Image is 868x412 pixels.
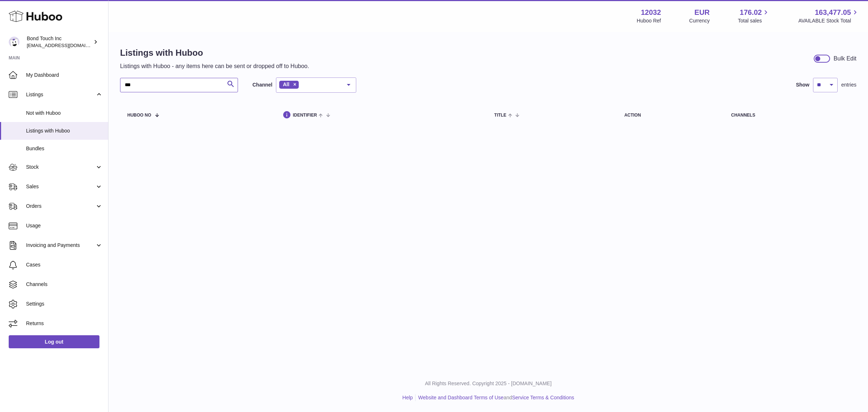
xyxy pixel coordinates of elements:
span: Returns [26,320,103,327]
li: and [416,394,574,401]
span: Usage [26,222,103,229]
span: AVAILABLE Stock Total [798,17,859,24]
span: Invoicing and Payments [26,242,95,249]
a: Help [403,395,413,400]
span: Huboo no [127,113,151,118]
div: Huboo Ref [637,17,661,24]
span: Sales [26,183,95,190]
span: Bundles [26,145,103,152]
span: Not with Huboo [26,110,103,117]
a: 176.02 Total sales [738,8,770,24]
span: 163,477.05 [815,8,851,17]
strong: EUR [694,8,710,17]
img: internalAdmin-12032@internal.huboo.com [9,37,20,47]
h1: Listings with Huboo [120,47,309,59]
div: Bond Touch Inc [27,35,92,49]
a: Service Terms & Conditions [512,395,574,400]
span: Channels [26,281,103,288]
span: identifier [293,113,317,118]
span: Listings with Huboo [26,127,103,134]
span: Listings [26,91,95,98]
span: [EMAIL_ADDRESS][DOMAIN_NAME] [27,42,106,48]
p: Listings with Huboo - any items here can be sent or dropped off to Huboo. [120,62,309,70]
div: Currency [689,17,710,24]
strong: 12032 [641,8,661,17]
span: Cases [26,261,103,268]
span: entries [841,81,856,88]
div: channels [731,113,849,118]
span: Orders [26,203,95,210]
label: Channel [252,81,272,88]
span: 176.02 [740,8,762,17]
span: Stock [26,164,95,171]
label: Show [796,81,809,88]
span: My Dashboard [26,72,103,79]
a: Log out [9,335,99,348]
span: Total sales [738,17,770,24]
div: Bulk Edit [834,55,856,63]
span: All [283,81,289,87]
span: title [494,113,506,118]
a: Website and Dashboard Terms of Use [418,395,503,400]
span: Settings [26,300,103,307]
p: All Rights Reserved. Copyright 2025 - [DOMAIN_NAME] [114,380,862,387]
a: 163,477.05 AVAILABLE Stock Total [798,8,859,24]
div: action [624,113,716,118]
